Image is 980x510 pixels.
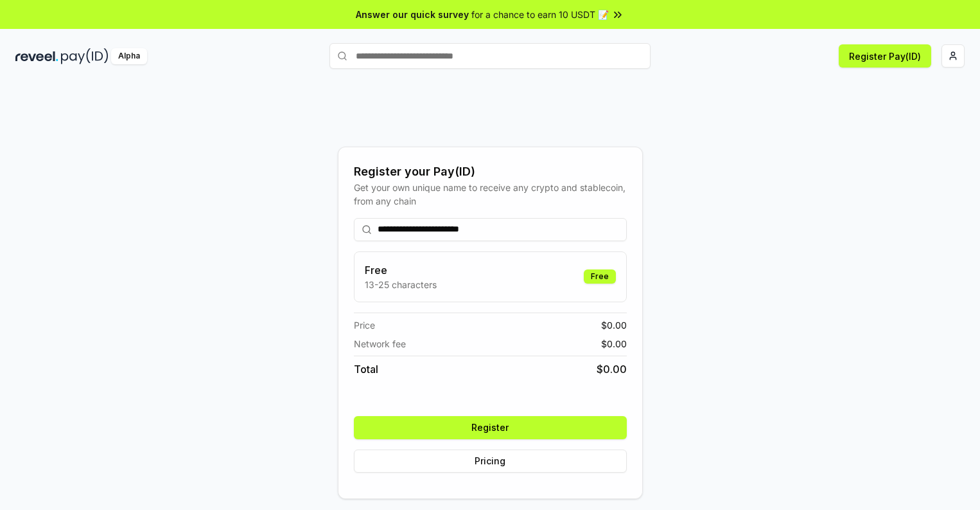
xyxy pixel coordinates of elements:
[365,262,437,278] h3: Free
[597,361,627,377] span: $ 0.00
[15,48,58,64] img: reveel_dark
[365,278,437,291] p: 13-25 characters
[354,318,375,332] span: Price
[354,416,627,439] button: Register
[61,48,109,64] img: pay_id
[111,48,147,64] div: Alpha
[354,163,627,181] div: Register your Pay(ID)
[839,44,931,68] button: Register Pay(ID)
[601,337,627,351] span: $ 0.00
[354,181,627,208] div: Get your own unique name to receive any crypto and stablecoin, from any chain
[354,361,378,377] span: Total
[471,8,609,21] span: for a chance to earn 10 USDT 📝
[356,8,469,21] span: Answer our quick survey
[354,337,406,351] span: Network fee
[584,269,616,284] div: Free
[601,318,627,332] span: $ 0.00
[354,450,627,473] button: Pricing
